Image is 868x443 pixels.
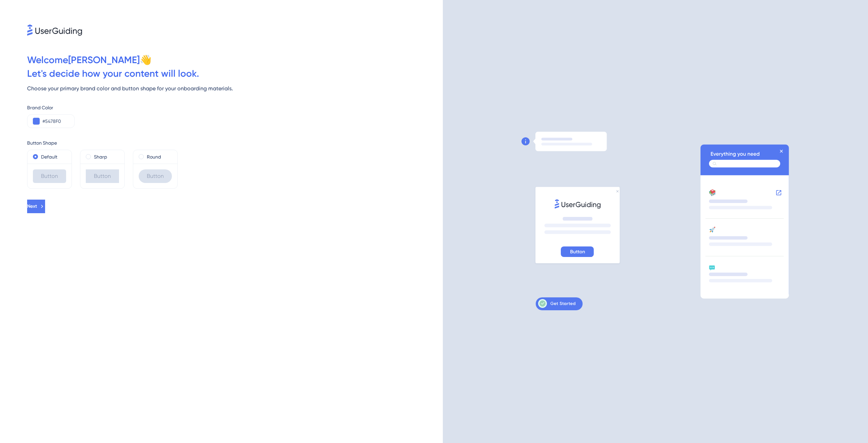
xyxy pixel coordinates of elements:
label: Round [147,153,161,161]
div: Button [33,169,66,183]
div: Welcome [PERSON_NAME] 👋 [27,53,443,67]
div: Button [86,169,119,183]
label: Sharp [94,153,107,161]
span: Next [27,202,37,210]
button: Next [27,200,45,213]
div: Let ' s decide how your content will look. [27,67,443,80]
label: Default [41,153,57,161]
div: Brand Color [27,104,443,112]
div: Button Shape [27,139,443,147]
div: Button [139,169,172,183]
iframe: UserGuiding AI Assistant Launcher [840,416,860,437]
div: Choose your primary brand color and button shape for your onboarding materials. [27,85,443,93]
